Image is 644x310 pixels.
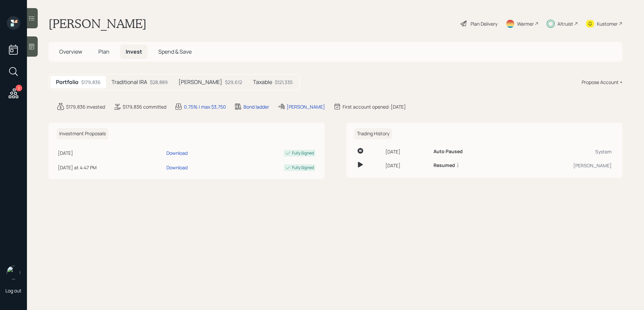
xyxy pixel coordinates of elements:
[244,103,269,110] div: Bond ladder
[292,165,314,171] div: Fully Signed
[111,79,147,85] h5: Traditional IRA
[15,85,22,91] div: 2
[66,103,105,110] div: $179,836 invested
[58,149,164,157] div: [DATE]
[471,20,497,27] div: Plan Delivery
[150,79,168,86] div: $28,889
[166,164,188,171] div: Download
[5,287,22,294] div: Log out
[225,79,242,86] div: $29,612
[184,103,226,110] div: 0.75% | max $3,750
[354,128,392,139] h6: Trading History
[597,20,618,27] div: Kustomer
[166,149,188,157] div: Download
[56,79,78,85] h5: Portfolio
[57,128,108,139] h6: Investment Proposals
[179,79,222,85] h5: [PERSON_NAME]
[59,48,82,55] span: Overview
[158,48,192,55] span: Spend & Save
[292,150,314,156] div: Fully Signed
[517,20,534,27] div: Warmer
[433,163,455,168] h6: Resumed
[385,148,428,155] div: [DATE]
[7,266,20,279] img: sami-boghos-headshot.png
[81,79,101,86] div: $179,836
[49,16,147,31] h1: [PERSON_NAME]
[123,103,166,110] div: $179,836 committed
[275,79,293,86] div: $121,335
[58,164,164,171] div: [DATE] at 4:47 PM
[557,20,573,27] div: Altruist
[253,79,272,85] h5: Taxable
[433,149,463,154] h6: Auto Paused
[385,162,428,169] div: [DATE]
[582,79,622,86] div: Propose Account +
[343,103,406,110] div: First account opened: [DATE]
[515,148,612,155] div: System
[515,162,612,169] div: [PERSON_NAME]
[287,103,325,110] div: [PERSON_NAME]
[126,48,142,55] span: Invest
[98,48,109,55] span: Plan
